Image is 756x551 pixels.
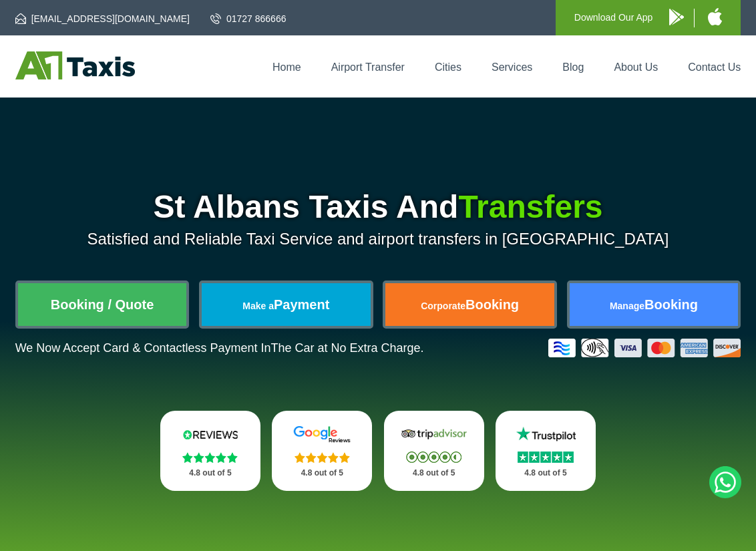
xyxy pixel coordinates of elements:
[175,425,246,443] img: Reviews.io
[272,61,301,73] a: Home
[548,339,741,357] img: Credit And Debit Cards
[669,9,684,25] img: A1 Taxis Android App
[331,61,405,73] a: Airport Transfer
[210,12,287,25] a: 01727 866666
[18,283,187,326] a: Booking / Quote
[570,283,739,326] a: ManageBooking
[421,301,465,311] span: Corporate
[610,301,644,311] span: Manage
[15,12,190,25] a: [EMAIL_ADDRESS][DOMAIN_NAME]
[518,451,574,463] img: Stars
[15,230,741,248] p: Satisfied and Reliable Taxi Service and airport transfers in [GEOGRAPHIC_DATA]
[202,283,371,326] a: Make aPayment
[270,341,423,355] span: The Car at No Extra Charge.
[614,61,658,73] a: About Us
[708,8,722,25] img: A1 Taxis iPhone App
[496,411,596,491] a: Trustpilot Stars 4.8 out of 5
[385,283,554,326] a: CorporateBooking
[242,301,274,311] span: Make a
[287,465,357,482] p: 4.8 out of 5
[406,451,461,463] img: Stars
[384,411,484,491] a: Tripadvisor Stars 4.8 out of 5
[295,452,350,463] img: Stars
[562,61,584,73] a: Blog
[15,341,424,355] p: We Now Accept Card & Contactless Payment In
[272,411,372,491] a: Google Stars 4.8 out of 5
[435,61,461,73] a: Cities
[399,425,469,443] img: Tripadvisor
[688,61,741,73] a: Contact Us
[15,51,135,79] img: A1 Taxis St Albans LTD
[510,425,581,443] img: Trustpilot
[458,189,602,224] span: Transfers
[574,9,653,26] p: Download Our App
[399,465,469,482] p: 4.8 out of 5
[175,465,246,482] p: 4.8 out of 5
[160,411,260,491] a: Reviews.io Stars 4.8 out of 5
[510,465,581,482] p: 4.8 out of 5
[15,191,741,223] h1: St Albans Taxis And
[287,425,357,443] img: Google
[492,61,532,73] a: Services
[182,452,238,463] img: Stars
